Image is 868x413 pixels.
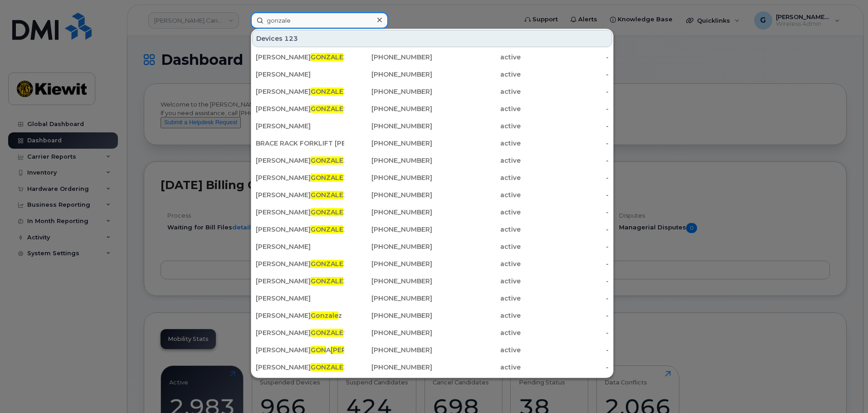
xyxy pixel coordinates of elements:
span: [PERSON_NAME] [331,346,385,354]
div: [PERSON_NAME] [256,121,344,131]
div: [PHONE_NUMBER] [344,277,433,286]
a: [PERSON_NAME]GONZALEZ [PERSON_NAME][PHONE_NUMBER]active- [252,221,612,238]
a: [PERSON_NAME]GONZALEZ[PHONE_NUMBER]active- [252,204,612,220]
div: active [432,208,521,217]
div: - [521,363,609,372]
span: GONZALE [311,277,343,285]
div: [PHONE_NUMBER] [344,70,433,79]
div: active [432,328,521,337]
div: [PERSON_NAME] Z [256,277,344,286]
div: active [432,156,521,165]
a: [PERSON_NAME]GONZALEZ[PHONE_NUMBER]active- [252,359,612,375]
div: active [432,225,521,234]
div: - [521,242,609,251]
div: [PHONE_NUMBER] [344,242,433,251]
a: [PERSON_NAME]GONZALEZ[PHONE_NUMBER]active- [252,83,612,100]
div: active [432,190,521,199]
div: [PHONE_NUMBER] [344,311,433,320]
div: active [432,173,521,182]
div: active [432,53,521,62]
div: [PHONE_NUMBER] [344,121,433,131]
div: [PERSON_NAME] Z [256,259,344,268]
div: [PHONE_NUMBER] [344,345,433,355]
div: [PHONE_NUMBER] [344,294,433,303]
div: [PERSON_NAME] Z [256,208,344,217]
a: [PERSON_NAME]GONZALEZ[PHONE_NUMBER]active- [252,170,612,186]
div: active [432,363,521,372]
span: 123 [284,34,298,43]
span: GONZALE [311,191,343,199]
div: - [521,53,609,62]
div: active [432,70,521,79]
span: GON [311,346,326,354]
a: [PERSON_NAME][PHONE_NUMBER]active- [252,118,612,134]
a: [PERSON_NAME]GONZALEZ[PHONE_NUMBER]active- [252,273,612,289]
div: - [521,173,609,182]
div: [PERSON_NAME] [256,70,344,79]
div: [PHONE_NUMBER] [344,328,433,337]
a: [PERSON_NAME]GONZALEZ[PHONE_NUMBER]active- [252,152,612,169]
div: - [521,311,609,320]
div: [PERSON_NAME] Z [256,190,344,199]
div: active [432,121,521,131]
div: [PHONE_NUMBER] [344,259,433,268]
iframe: Messenger Launcher [829,374,861,406]
div: BRACE RACK FORKLIFT [PERSON_NAME] [256,139,344,148]
span: GONZALE [311,53,343,61]
div: active [432,345,521,355]
div: - [521,70,609,79]
span: GONZALE [311,208,343,216]
div: active [432,139,521,148]
a: [PERSON_NAME]GONZALES[PHONE_NUMBER]active- [252,101,612,117]
span: GONZALE [311,156,343,165]
span: GONZALE [311,260,343,268]
div: [PERSON_NAME] Z [256,363,344,372]
div: [PHONE_NUMBER] [344,190,433,199]
div: - [521,277,609,286]
div: [PERSON_NAME] Z [256,156,344,165]
div: [PHONE_NUMBER] [344,156,433,165]
div: [PHONE_NUMBER] [344,53,433,62]
div: - [521,156,609,165]
a: [PERSON_NAME][PHONE_NUMBER]active- [252,238,612,255]
span: GONZALE [311,87,343,96]
div: active [432,311,521,320]
a: [PERSON_NAME]GONZALEZ[PHONE_NUMBER]active- [252,256,612,272]
div: active [432,277,521,286]
span: Gonzale [311,311,338,320]
a: [PERSON_NAME]Gonzalez[PHONE_NUMBER]active- [252,307,612,324]
div: - [521,208,609,217]
div: - [521,139,609,148]
span: GONZALE [311,363,343,371]
div: - [521,87,609,96]
div: [PHONE_NUMBER] [344,363,433,372]
div: [PERSON_NAME] S [256,104,344,113]
a: [PERSON_NAME][PHONE_NUMBER]active- [252,290,612,306]
div: - [521,104,609,113]
div: [PHONE_NUMBER] [344,225,433,234]
div: - [521,294,609,303]
span: GONZALE [311,329,343,337]
div: - [521,121,609,131]
div: [PERSON_NAME] A Z [256,345,344,355]
a: [PERSON_NAME]GONZALEZ[PHONE_NUMBER]active- [252,187,612,203]
div: active [432,87,521,96]
div: [PHONE_NUMBER] [344,87,433,96]
div: - [521,225,609,234]
span: GONZALE [311,105,343,113]
div: active [432,104,521,113]
a: [PERSON_NAME]Gonzalez[PHONE_NUMBER]active- [252,376,612,393]
a: [PERSON_NAME][PHONE_NUMBER]active- [252,66,612,83]
div: [PERSON_NAME] S [256,328,344,337]
div: [PHONE_NUMBER] [344,208,433,217]
div: [PHONE_NUMBER] [344,139,433,148]
div: active [432,259,521,268]
div: [PERSON_NAME] Z [256,173,344,182]
div: active [432,294,521,303]
div: - [521,345,609,355]
div: - [521,190,609,199]
div: [PERSON_NAME] Z [256,87,344,96]
div: [PERSON_NAME] Z [256,53,344,62]
span: GONZALE [311,174,343,182]
div: active [432,242,521,251]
